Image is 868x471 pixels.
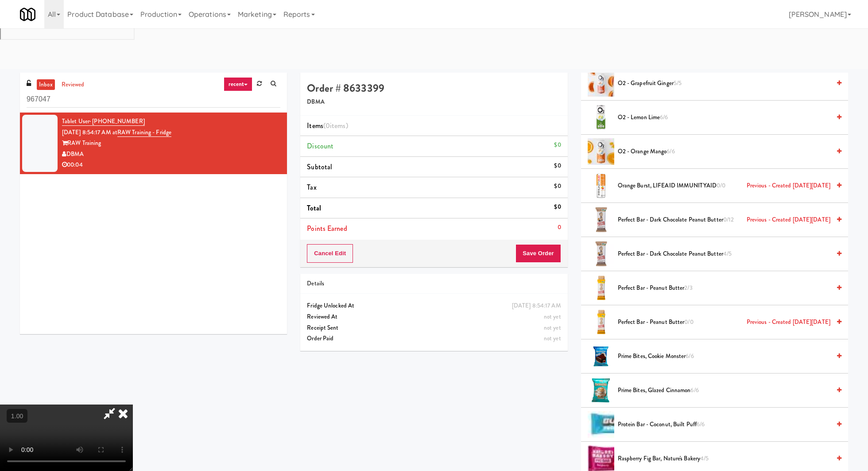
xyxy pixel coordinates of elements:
[618,283,830,294] span: Perfect Bar - Peanut Butter
[747,180,830,191] span: Previous - Created [DATE][DATE]
[690,386,698,394] span: 6/6
[554,202,561,213] div: $0
[20,7,35,22] img: Micromart
[224,77,253,91] a: recent
[614,146,841,157] div: O2 - Orange Mango6/6
[27,91,280,108] input: Search vision orders
[307,223,347,234] span: Points Earned
[618,419,830,430] span: Protein Bar - Coconut, Built Puff
[614,78,841,89] div: O2 - Grapefruit Ginger5/5
[554,160,561,171] div: $0
[614,419,841,430] div: Protein Bar - Coconut, Built Puff6/6
[660,113,668,121] span: 6/6
[558,222,561,233] div: 0
[307,121,348,131] span: Items
[515,244,561,263] button: Save Order
[700,454,709,463] span: 4/5
[618,214,830,226] span: Perfect Bar - Dark Chocolate Peanut Butter
[544,312,561,321] span: not yet
[686,352,694,360] span: 6/6
[37,79,55,90] a: inbox
[717,181,725,190] span: 0/0
[747,317,830,328] span: Previous - Created [DATE][DATE]
[307,300,561,311] div: Fridge Unlocked At
[666,147,674,156] span: 6/6
[62,160,280,171] div: 00:04
[614,249,841,260] div: Perfect Bar - Dark Chocolate Peanut Butter4/5
[323,121,348,131] span: (0 )
[117,128,171,137] a: RAW Training - Fridge
[614,351,841,362] div: Prime Bites, Cookie Monster6/6
[62,138,280,149] div: RAW Training
[307,203,321,213] span: Total
[618,249,830,260] span: Perfect Bar - Dark Chocolate Peanut Butter
[307,323,561,334] div: Receipt Sent
[614,112,841,123] div: O2 - Lemon Lime6/6
[307,311,561,323] div: Reviewed At
[554,181,561,192] div: $0
[307,82,561,94] h4: Order # 8633399
[618,112,830,123] span: O2 - Lemon Lime
[62,149,280,160] div: DBMA
[544,323,561,332] span: not yet
[554,140,561,151] div: $0
[307,99,561,105] h5: DBMA
[307,162,332,172] span: Subtotal
[618,317,830,328] span: Perfect Bar - Peanut Butter
[614,317,841,328] div: Perfect Bar - Peanut Butter0/0Previous - Created [DATE][DATE]
[307,333,561,344] div: Order Paid
[723,215,734,224] span: 0/12
[307,244,353,263] button: Cancel Edit
[674,79,682,87] span: 5/5
[62,117,145,126] a: Tablet User· [PHONE_NUMBER]
[614,385,841,396] div: Prime Bites, Glazed Cinnamon6/6
[618,385,830,396] span: Prime Bites, Glazed Cinnamon
[307,141,333,151] span: Discount
[20,113,287,174] li: Tablet User· [PHONE_NUMBER][DATE] 8:54:17 AM atRAW Training - FridgeRAW TrainingDBMA00:04
[62,128,117,136] span: [DATE] 8:54:17 AM at
[59,79,87,90] a: reviewed
[618,351,830,362] span: Prime Bites, Cookie Monster
[307,278,561,289] div: Details
[684,284,692,292] span: 2/3
[618,78,830,89] span: O2 - Grapefruit Ginger
[684,318,693,326] span: 0/0
[512,300,561,311] div: [DATE] 8:54:17 AM
[330,121,346,131] ng-pluralize: items
[618,180,830,191] span: Orange Burst, LIFEAID IMMUNITYAID
[614,453,841,464] div: Raspberry Fig Bar, Nature's Bakery4/5
[614,283,841,294] div: Perfect Bar - Peanut Butter2/3
[618,146,830,157] span: O2 - Orange Mango
[614,214,841,226] div: Perfect Bar - Dark Chocolate Peanut Butter0/12Previous - Created [DATE][DATE]
[723,249,732,258] span: 4/5
[747,214,830,226] span: Previous - Created [DATE][DATE]
[307,182,316,192] span: Tax
[89,117,145,125] span: · [PHONE_NUMBER]
[544,334,561,343] span: not yet
[618,453,830,464] span: Raspberry Fig Bar, Nature's Bakery
[697,420,705,428] span: 6/6
[614,180,841,191] div: Orange Burst, LIFEAID IMMUNITYAID0/0Previous - Created [DATE][DATE]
